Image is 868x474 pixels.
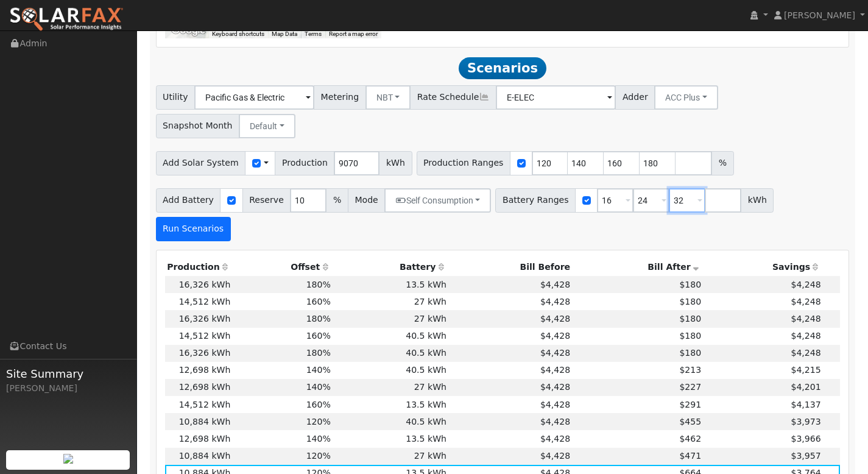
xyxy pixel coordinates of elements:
td: 14,512 kWh [165,396,233,413]
span: 180% [306,314,331,324]
span: $4,248 [791,314,820,324]
span: $4,428 [540,451,570,461]
span: Reserve [242,188,291,213]
span: kWh [379,151,412,175]
span: $4,215 [791,365,820,375]
span: $4,428 [540,417,570,426]
span: $180 [679,348,701,358]
span: $4,428 [540,331,570,341]
span: 180% [306,280,331,289]
span: $4,137 [791,400,820,409]
span: $4,248 [791,331,820,341]
button: Self Consumption [384,188,491,213]
span: $4,428 [540,314,570,324]
span: $471 [679,451,701,461]
td: 27 kWh [333,448,448,465]
span: $291 [679,400,701,409]
th: Bill After [573,259,704,276]
span: Add Battery [156,188,221,213]
span: $180 [679,314,701,324]
span: Savings [772,262,810,272]
span: $4,428 [540,297,570,306]
button: NBT [365,85,411,110]
td: 12,698 kWh [165,430,233,447]
span: Scenarios [459,57,546,79]
span: $462 [679,434,701,444]
span: $4,248 [791,348,820,358]
span: 140% [306,382,331,392]
td: 40.5 kWh [333,345,448,362]
td: 40.5 kWh [333,413,448,430]
td: 14,512 kWh [165,328,233,345]
div: [PERSON_NAME] [6,382,130,395]
span: $4,428 [540,365,570,375]
span: % [711,151,733,175]
span: $4,428 [540,400,570,409]
td: 27 kWh [333,310,448,327]
span: 160% [306,331,331,341]
td: 13.5 kWh [333,276,448,293]
span: [PERSON_NAME] [784,10,855,20]
td: 13.5 kWh [333,430,448,447]
button: Keyboard shortcuts [212,30,264,38]
th: Offset [233,259,333,276]
span: 120% [306,417,331,426]
td: 40.5 kWh [333,362,448,379]
span: $4,248 [791,297,820,306]
th: Bill Before [449,259,573,276]
span: 120% [306,451,331,461]
td: 12,698 kWh [165,379,233,396]
span: $4,428 [540,382,570,392]
button: Map Data [272,30,297,38]
td: 40.5 kWh [333,328,448,345]
span: 140% [306,365,331,375]
td: 27 kWh [333,293,448,310]
span: Mode [348,188,385,213]
span: Snapshot Month [156,114,240,138]
td: 10,884 kWh [165,448,233,465]
span: $180 [679,280,701,289]
span: kWh [741,188,774,213]
button: Run Scenarios [156,217,231,241]
td: 12,698 kWh [165,362,233,379]
td: 27 kWh [333,379,448,396]
span: Metering [314,85,366,110]
input: Select a Utility [194,85,314,110]
img: retrieve [63,454,73,464]
td: 16,326 kWh [165,310,233,327]
span: $3,966 [791,434,820,444]
span: Add Solar System [156,151,246,175]
span: $3,973 [791,417,820,426]
span: $4,248 [791,280,820,289]
span: $4,428 [540,280,570,289]
span: 160% [306,297,331,306]
td: 16,326 kWh [165,276,233,293]
img: SolarFax [9,7,124,32]
span: 180% [306,348,331,358]
a: Report a map error [329,30,378,37]
span: Production Ranges [417,151,510,175]
span: $4,428 [540,434,570,444]
span: $4,428 [540,348,570,358]
span: $180 [679,331,701,341]
th: Production [165,259,233,276]
td: 14,512 kWh [165,293,233,310]
button: ACC Plus [654,85,718,110]
span: $3,957 [791,451,820,461]
a: Terms [305,30,322,37]
span: Utility [156,85,196,110]
span: Site Summary [6,366,130,382]
span: Battery Ranges [495,188,576,213]
td: 13.5 kWh [333,396,448,413]
span: 140% [306,434,331,444]
button: Default [239,114,295,138]
td: 16,326 kWh [165,345,233,362]
span: $227 [679,382,701,392]
span: % [326,188,348,213]
span: $213 [679,365,701,375]
th: Battery [333,259,448,276]
span: Production [275,151,334,175]
td: 10,884 kWh [165,413,233,430]
span: Adder [615,85,655,110]
span: $4,201 [791,382,820,392]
